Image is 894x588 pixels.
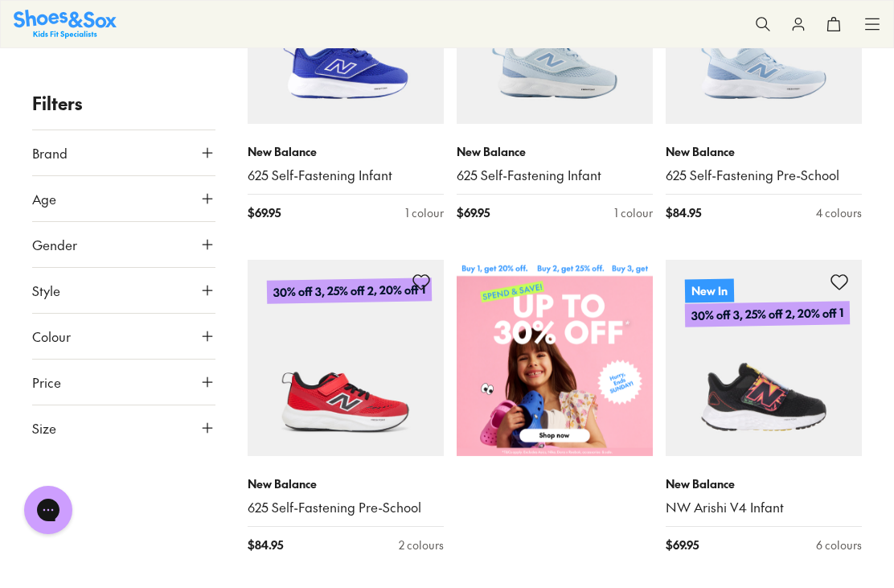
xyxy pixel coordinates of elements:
[399,537,444,553] div: 2 colours
[685,301,850,327] p: 30% off 3, 25% off 2, 20% off 1
[457,204,490,221] span: $ 69.95
[248,167,444,184] a: 625 Self-Fastening Infant
[457,167,653,184] a: 625 Self-Fastening Infant
[32,372,61,392] span: Price
[816,204,862,221] div: 4 colours
[32,405,215,450] button: Size
[816,537,862,553] div: 6 colours
[248,204,281,221] span: $ 69.95
[14,10,117,38] img: SNS_Logo_Responsive.svg
[267,278,432,304] p: 30% off 3, 25% off 2, 20% off 1
[666,143,862,160] p: New Balance
[685,278,734,302] p: New In
[32,90,215,117] p: Filters
[248,537,283,553] span: $ 84.95
[32,130,215,175] button: Brand
[248,475,444,492] p: New Balance
[666,475,862,492] p: New Balance
[248,260,444,456] a: 30% off 3, 25% off 2, 20% off 1
[666,499,862,516] a: NW Arishi V4 Infant
[32,268,215,313] button: Style
[666,537,699,553] span: $ 69.95
[248,143,444,160] p: New Balance
[16,480,80,540] iframe: Gorgias live chat messenger
[32,235,77,254] span: Gender
[457,143,653,160] p: New Balance
[32,143,68,162] span: Brand
[32,281,60,300] span: Style
[666,260,862,456] a: New In30% off 3, 25% off 2, 20% off 1
[32,189,56,208] span: Age
[32,314,215,359] button: Colour
[405,204,444,221] div: 1 colour
[14,10,117,38] a: Shoes & Sox
[32,222,215,267] button: Gender
[32,176,215,221] button: Age
[666,167,862,184] a: 625 Self-Fastening Pre-School
[32,327,71,346] span: Colour
[666,204,701,221] span: $ 84.95
[32,360,215,405] button: Price
[248,499,444,516] a: 625 Self-Fastening Pre-School
[614,204,653,221] div: 1 colour
[32,418,56,438] span: Size
[457,260,653,456] img: SNS_WEBASSETS_CategoryWidget_2560x2560_d4358fa4-32b4-4c90-932d-b6c75ae0f3ec.png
